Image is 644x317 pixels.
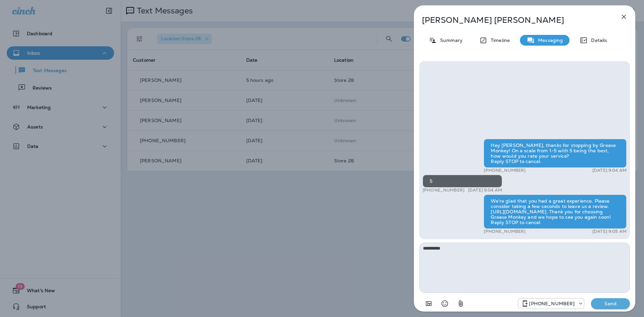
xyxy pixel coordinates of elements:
p: [PHONE_NUMBER] [423,188,465,193]
p: [DATE] 9:05 AM [592,229,627,234]
button: Select an emoji [438,297,451,310]
button: Send [591,298,630,309]
div: Hey [PERSON_NAME], thanks for stopping by Grease Monkey! On a scale from 1-5 with 5 being the bes... [484,139,627,168]
p: Messaging [535,38,563,43]
p: [PHONE_NUMBER] [529,301,575,306]
div: 5 [423,175,502,188]
p: [DATE] 9:04 AM [592,168,627,173]
p: Details [588,38,607,43]
p: [PHONE_NUMBER] [484,229,526,234]
p: [PERSON_NAME] [PERSON_NAME] [422,15,605,25]
p: [PHONE_NUMBER] [484,168,526,173]
div: We're glad that you had a great experience. Please consider taking a few seconds to leave us a re... [484,195,627,229]
p: Timeline [487,38,510,43]
p: Send [596,301,625,307]
button: Add in a premade template [422,297,435,310]
p: [DATE] 9:04 AM [468,188,502,193]
p: Summary [437,38,463,43]
div: +1 (208) 858-5823 [518,300,584,308]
